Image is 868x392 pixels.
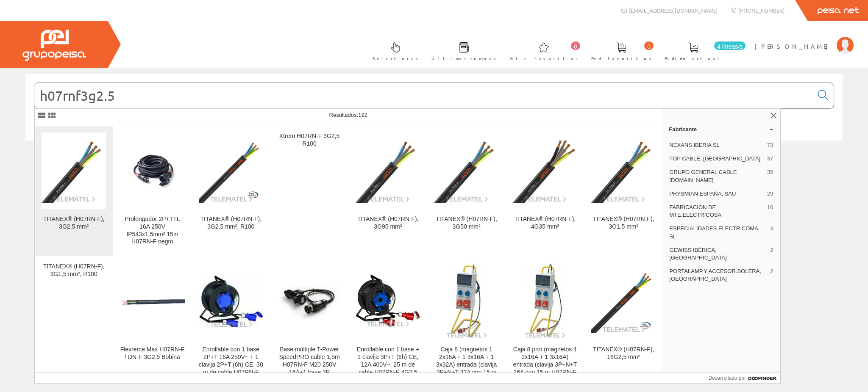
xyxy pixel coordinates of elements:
[356,138,420,202] img: TITANEX® (H07RN-F), 3G95 mm²
[629,7,718,14] font: [EMAIL_ADDRESS][DOMAIN_NAME]
[35,126,113,256] a: TITANEX® (H07RN-F), 3G2,5 mm² TITANEX® (H07RN-F), 3G2,5 mm²
[120,138,184,202] img: Prolongador 2P+TTL 16A 250V IP543x1,5mm² 15m H07RN-F negro
[767,204,773,210] font: 10
[279,346,339,375] font: Base múltiple T-Power SpeedPRO cable 1,5m H07RN-F M20 250V 16A+1 base 3P
[669,126,697,133] font: Fabricante
[770,225,773,232] font: 4
[647,43,651,50] font: 0
[593,215,654,230] font: TITANEX® (H07RN-F), 3G1,5 mm²
[738,7,785,14] font: [PHONE_NUMBER]
[357,346,419,383] font: Enrollable con 1 base + 1 clavija 3P+T (6h) CE, 12A 400V~. 25 m de cable H07RN-F 4G2,5 mm².
[669,169,737,183] font: GRUPO GENERAL CABLE [DOMAIN_NAME]
[192,126,270,256] a: TITANEX® (H07RN-F), 3G2,5 mm², R100 TITANEX® (H07RN-F), 3G2,5 mm², R100
[349,126,427,256] a: TITANEX® (H07RN-F), 3G95 mm² TITANEX® (H07RN-F), 3G95 mm²
[770,247,773,253] font: 2
[329,112,359,118] font: Resultados:
[43,263,105,277] font: TITANEX® (H07RN-F), 3G1,5 mm², R100
[436,215,497,230] font: TITANEX® (H07RN-F), 3G50 mm²
[423,35,501,66] a: Últimas compras
[708,375,746,381] font: Desarrollado por
[665,55,722,61] font: Pedido actual
[431,55,496,61] font: Últimas compras
[125,215,180,245] font: Prolongador 2P+TTL 16A 250V IP543x1,5mm² 15m H07RN-F negro
[584,126,662,256] a: TITANEX® (H07RN-F), 3G1,5 mm² TITANEX® (H07RN-F), 3G1,5 mm²
[43,215,105,230] font: TITANEX® (H07RN-F), 3G2,5 mm²
[436,346,497,383] font: Caja 8 (magnetos 1 2x16A + 1 3x16A + 1 3x32A) entrada (clavija 3P+N+T 32A con 15 m H07RN-F 5x6mm2)
[373,55,418,61] font: Selectores
[434,138,498,202] img: TITANEX® (H07RN-F), 3G50 mm²
[767,142,773,148] font: 73
[34,83,813,108] input: Buscar...
[755,42,832,50] font: [PERSON_NAME]
[277,269,342,333] img: Base múltiple T-Power SpeedPRO cable 1,5m H07RN-F M20 250V 16A+1 base 3P
[120,346,185,360] font: Flexreme Max H07RN-F / DN-F 3G2.5 Bobina
[270,126,348,256] a: Xtrem H07RN-F 3G2,5 R100
[591,269,656,333] img: TITANEX® (H07RN-F), 16G2,5 mm²
[113,126,191,256] a: Prolongador 2P+TTL 16A 250V IP543x1,5mm² 15m H07RN-F negro Prolongador 2P+TTL 16A 250V IP543x1,5m...
[364,35,423,66] a: Selectores
[662,122,780,136] a: Fabricante
[199,346,263,383] font: Enrollable con 1 base 2P+T 16A 250V~ + 1 clavija 2P+T (6h) CE. 30 m de cable H07RN-F 3G2,5 mm².
[22,30,86,61] img: Grupo Peisa
[200,215,262,230] font: TITANEX® (H07RN-F), 3G2,5 mm², R100
[574,43,577,50] font: 0
[656,35,748,66] a: 4 líneas/s Pedido actual
[669,142,720,148] font: NEXANS IBERIA SL
[513,138,577,202] img: TITANEX® (H07RN-F), 4G35 mm²
[770,268,773,274] font: 2
[199,138,263,202] img: TITANEX® (H07RN-F), 3G2,5 mm², R100
[515,215,576,230] font: TITANEX® (H07RN-F), 4G35 mm²
[593,346,654,360] font: TITANEX® (H07RN-F), 16G2,5 mm²
[357,215,419,230] font: TITANEX® (H07RN-F), 3G95 mm²
[669,204,721,218] font: FABRICACION DE MTE.ELECTRICOSA
[717,43,743,50] font: 4 líneas/s
[509,55,578,61] font: Arte. favoritos
[506,126,584,256] a: TITANEX® (H07RN-F), 4G35 mm² TITANEX® (H07RN-F), 4G35 mm²
[669,247,726,261] font: GEWISS IBÉRICA, [GEOGRAPHIC_DATA]
[767,155,773,162] font: 37
[356,274,420,328] img: Enrollable con 1 base + 1 clavija 3P+T (6h) CE, 12A 400V~. 25 m de cable H07RN-F 4G2,5 mm².
[120,287,184,316] img: Flexreme Max H07RN-F / DN-F 3G2.5 Bobina
[436,263,497,339] img: Caja 8 (magnetos 1 2x16A + 1 3x16A + 1 3x32A) entrada (clavija 3P+N+T 32A con 15 m H07RN-F 5x6mm2)
[279,133,339,147] font: Xtrem H07RN-F 3G2,5 R100
[591,55,651,61] font: Ped. favoritos
[427,126,505,256] a: TITANEX® (H07RN-F), 3G50 mm² TITANEX® (H07RN-F), 3G50 mm²
[42,138,106,202] img: TITANEX® (H07RN-F), 3G2,5 mm²
[669,190,736,197] font: PRYSMIAN ESPAÑA, SAU
[708,373,780,383] a: Desarrollado por
[199,274,263,328] img: Enrollable con 1 base 2P+T 16A 250V~ + 1 clavija 2P+T (6h) CE. 30 m de cable H07RN-F 3G2,5 mm².
[767,169,773,175] font: 35
[669,155,760,162] font: TOP CABLE, [GEOGRAPHIC_DATA]
[767,190,773,197] font: 29
[515,263,576,339] img: Caja 8 prot (magnetos 1 2x16A + 1 3x16A) entrada (clavija 3P+N+T 16A con 15 m H07RN-F 5x4mm2)
[513,346,577,383] font: Caja 8 prot (magnetos 1 2x16A + 1 3x16A) entrada (clavija 3P+N+T 16A con 15 m H07RN-F 5x4mm2)
[669,268,761,282] font: PORTALAMP.Y ACCESOR.SOLERA, [GEOGRAPHIC_DATA]
[358,112,367,118] font: 192
[591,138,656,202] img: TITANEX® (H07RN-F), 3G1,5 mm²
[669,225,759,239] font: ESPECIALIDADES ELECTR.COMA, SL
[755,35,854,43] a: [PERSON_NAME]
